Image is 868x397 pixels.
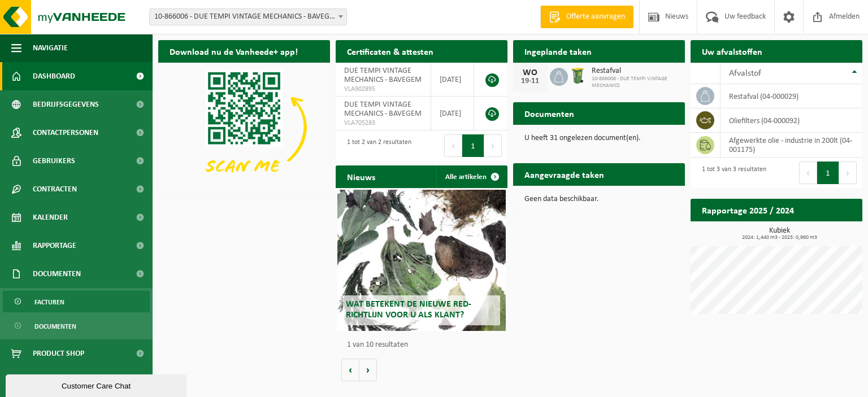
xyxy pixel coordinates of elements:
h2: Rapportage 2025 / 2024 [691,199,805,221]
button: Next [484,134,502,157]
button: 1 [462,134,484,157]
div: 1 tot 2 van 2 resultaten [341,133,411,158]
span: Contactpersonen [33,119,98,147]
span: Facturen [34,291,64,313]
a: Alle artikelen [436,165,506,188]
td: [DATE] [431,97,474,130]
span: DUE TEMPI VINTAGE MECHANICS - BAVEGEM [344,67,422,84]
span: Documenten [33,260,81,288]
span: 10-866006 - DUE TEMPI VINTAGE MECHANICS [592,76,679,89]
p: 1 van 10 resultaten [347,341,502,349]
a: Offerte aanvragen [540,6,633,28]
h2: Download nu de Vanheede+ app! [158,40,309,62]
button: Vorige [341,359,359,381]
td: oliefilters (04-000092) [721,108,862,133]
td: restafval (04-000029) [721,84,862,108]
h2: Ingeplande taken [513,40,603,62]
a: Wat betekent de nieuwe RED-richtlijn voor u als klant? [337,190,506,331]
span: Documenten [34,316,76,337]
button: Previous [799,162,817,184]
td: [DATE] [431,63,474,97]
span: Kalender [33,203,68,232]
span: Afvalstof [729,69,761,78]
span: 10-866006 - DUE TEMPI VINTAGE MECHANICS - BAVEGEM [150,9,346,25]
span: Product Shop [33,339,84,368]
div: 19-11 [519,77,541,85]
span: Offerte aanvragen [563,11,628,23]
span: Acceptatievoorwaarden [33,368,124,396]
img: WB-0240-HPE-GN-50 [568,66,587,85]
p: Geen data beschikbaar. [524,195,674,203]
span: DUE TEMPI VINTAGE MECHANICS - BAVEGEM [344,101,422,118]
span: VLA705283 [344,119,422,128]
span: Contracten [33,175,77,203]
button: Next [839,162,857,184]
span: Wat betekent de nieuwe RED-richtlijn voor u als klant? [346,300,471,320]
h2: Documenten [513,102,585,124]
a: Documenten [3,315,150,337]
span: Dashboard [33,62,75,90]
span: Restafval [592,67,679,76]
span: 10-866006 - DUE TEMPI VINTAGE MECHANICS - BAVEGEM [149,8,347,25]
h2: Uw afvalstoffen [691,40,774,62]
button: 1 [817,162,839,184]
h2: Nieuws [336,165,387,187]
p: U heeft 31 ongelezen document(en). [524,134,674,142]
h2: Certificaten & attesten [336,40,445,62]
td: afgewerkte olie - industrie in 200lt (04-001175) [721,133,862,158]
span: Bedrijfsgegevens [33,90,99,119]
div: WO [519,68,541,77]
span: Gebruikers [33,147,75,175]
span: Navigatie [33,34,68,62]
button: Volgende [359,359,377,381]
h3: Kubiek [696,227,862,241]
button: Previous [444,134,462,157]
span: Rapportage [33,232,76,260]
span: 2024: 1,440 m3 - 2025: 0,960 m3 [696,235,862,241]
iframe: chat widget [6,372,189,397]
span: VLA902895 [344,85,422,94]
img: Download de VHEPlus App [158,63,330,191]
div: 1 tot 3 van 3 resultaten [696,160,766,185]
a: Facturen [3,291,150,312]
h2: Aangevraagde taken [513,163,615,185]
a: Bekijk rapportage [778,221,861,243]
